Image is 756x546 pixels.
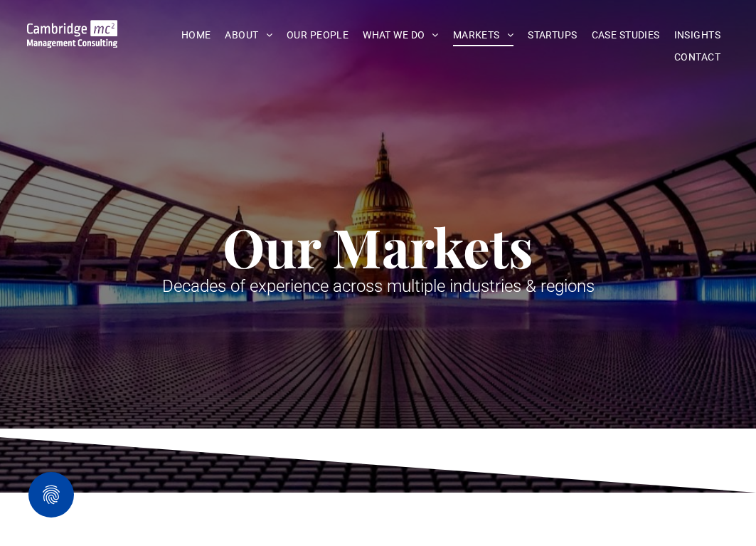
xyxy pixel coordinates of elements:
[27,22,117,37] a: Your Business Transformed | Cambridge Management Consulting
[446,24,521,46] a: MARKETS
[174,24,218,46] a: HOME
[521,24,584,46] a: STARTUPS
[667,46,728,68] a: CONTACT
[279,24,356,46] a: OUR PEOPLE
[356,24,446,46] a: WHAT WE DO
[223,211,533,282] span: Our Markets
[218,24,279,46] a: ABOUT
[27,20,117,48] img: Go to Homepage
[667,24,728,46] a: INSIGHTS
[585,24,667,46] a: CASE STUDIES
[162,276,595,296] span: Decades of experience across multiple industries & regions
